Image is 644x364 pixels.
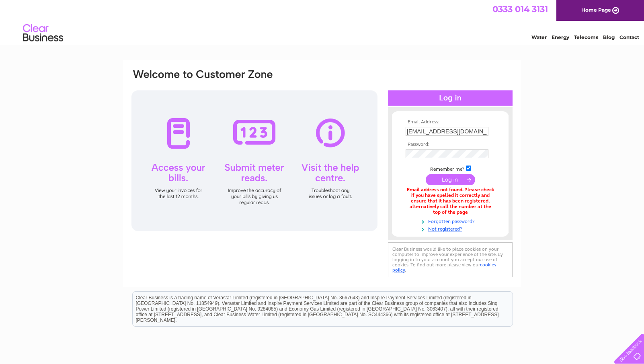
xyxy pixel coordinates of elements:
a: Energy [552,34,569,40]
div: Clear Business would like to place cookies on your computer to improve your experience of the sit... [388,242,513,277]
div: Email address not found. Please check if you have spelled it correctly and ensure that it has bee... [406,187,495,215]
th: Password: [404,142,497,147]
div: Clear Business is a trading name of Verastar Limited (registered in [GEOGRAPHIC_DATA] No. 3667643... [133,4,513,39]
a: cookies policy [392,262,496,273]
a: Forgotten password? [406,217,497,225]
a: Water [531,34,547,40]
td: Remember me? [404,164,497,172]
th: Email Address: [404,119,497,125]
a: 0333 014 3131 [492,4,548,14]
a: Blog [603,34,615,40]
a: Contact [619,34,639,40]
img: logo.png [23,21,64,45]
a: Not registered? [406,225,497,232]
a: Telecoms [574,34,598,40]
input: Submit [426,174,475,185]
